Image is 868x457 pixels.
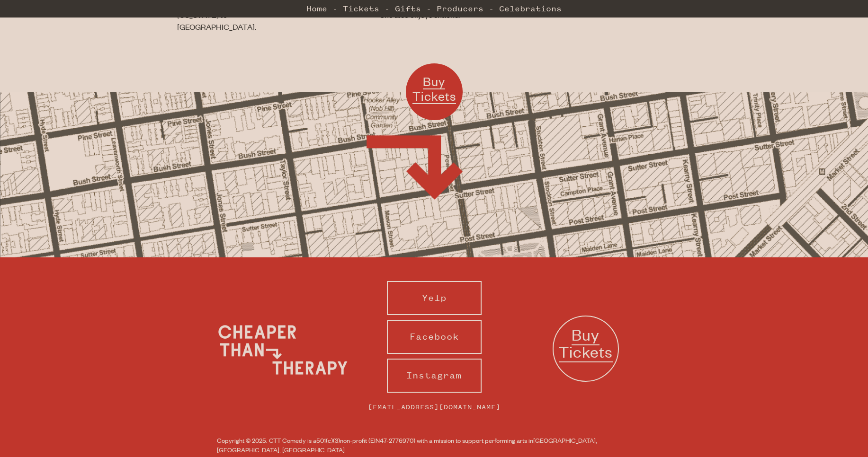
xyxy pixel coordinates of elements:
small: Copyright © 2025. CTT Comedy is a non-profit (EIN 2776970) with a mission to support performing a... [217,436,651,455]
img: Cheaper Than Therapy [212,314,354,385]
a: [EMAIL_ADDRESS][DOMAIN_NAME] [358,397,510,417]
span: Buy Tickets [412,73,456,104]
span: 501(c)(3) [316,436,340,445]
span: Buy Tickets [559,324,613,362]
a: Instagram [387,359,482,393]
a: Buy Tickets [406,63,463,120]
a: Yelp [387,281,482,315]
span: 47- [380,436,389,445]
a: Facebook [387,320,482,354]
span: [GEOGRAPHIC_DATA], [533,436,597,445]
a: Buy Tickets [553,316,619,382]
